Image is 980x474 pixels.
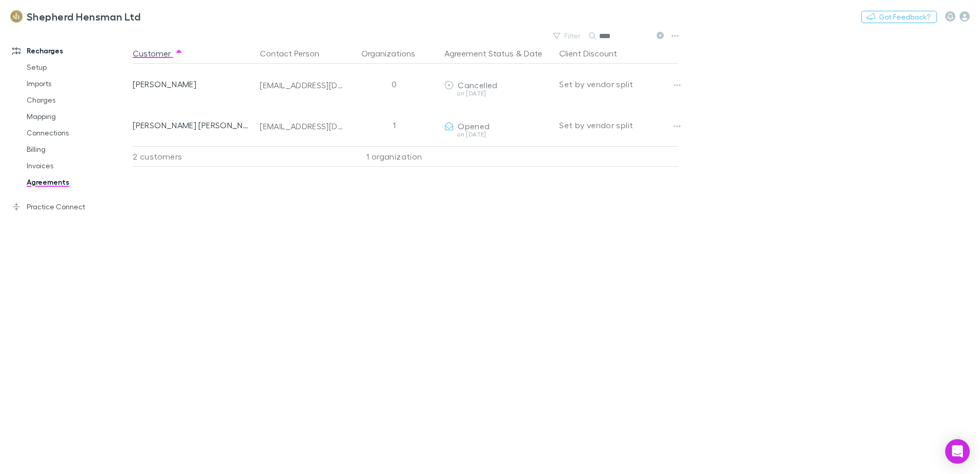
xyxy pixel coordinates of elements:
button: Organizations [361,43,427,64]
span: Opened [458,121,489,131]
a: Agreements [16,174,138,190]
a: Billing [16,141,138,157]
div: 0 [348,64,440,105]
a: Mapping [16,108,138,125]
div: & [444,43,551,64]
div: [EMAIL_ADDRESS][DOMAIN_NAME] [260,80,344,90]
button: Got Feedback? [861,11,937,23]
div: Open Intercom Messenger [945,439,970,464]
div: 1 [348,105,440,146]
button: Contact Person [260,43,332,64]
div: Set by vendor split [559,64,678,105]
button: Customer [133,43,183,64]
a: Shepherd Hensman Ltd [4,4,147,29]
div: [PERSON_NAME] [133,64,252,105]
a: Invoices [16,157,138,174]
h3: Shepherd Hensman Ltd [27,10,140,23]
a: Charges [16,92,138,108]
a: Imports [16,75,138,92]
a: Recharges [2,43,138,59]
button: Date [524,43,542,64]
a: Setup [16,59,138,75]
button: Agreement Status [444,43,514,64]
a: Connections [16,125,138,141]
button: Client Discount [559,43,629,64]
div: [EMAIL_ADDRESS][DOMAIN_NAME] [260,121,344,131]
button: Filter [548,30,587,42]
div: on [DATE] [444,90,551,96]
div: on [DATE] [444,131,551,137]
div: Set by vendor split [559,105,678,146]
div: 2 customers [133,146,256,167]
img: Shepherd Hensman Ltd's Logo [10,10,23,23]
div: [PERSON_NAME] [PERSON_NAME] [133,105,252,146]
div: 1 organization [348,146,440,167]
a: Practice Connect [2,199,138,215]
span: Cancelled [458,80,497,90]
